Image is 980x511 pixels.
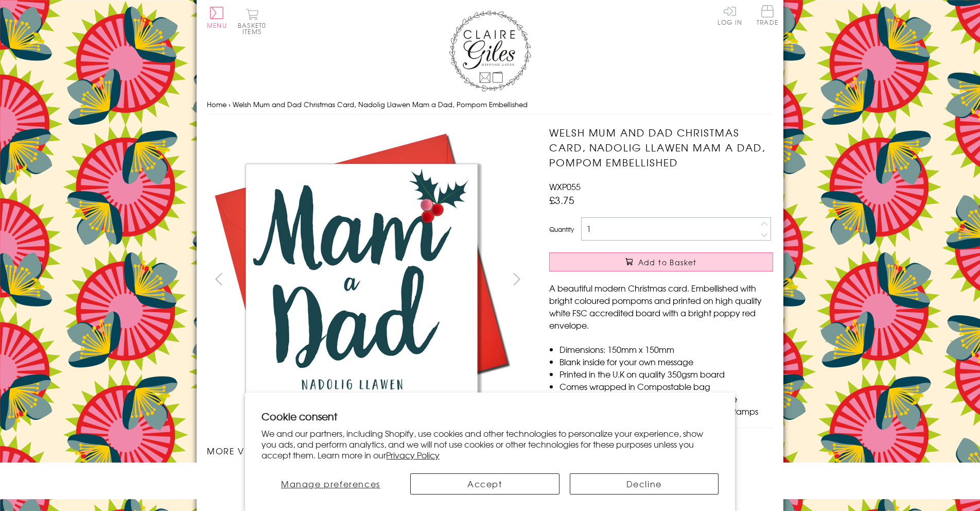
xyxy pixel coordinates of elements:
[233,99,528,109] span: Welsh Mum and Dad Christmas Card, Nadolig Llawen Mam a Dad, Pompom Embellished
[207,125,516,434] img: Welsh Mum and Dad Christmas Card, Nadolig Llawen Mam a Dad, Pompom Embellished
[386,449,440,461] a: Privacy Policy
[207,21,227,30] span: Menu
[559,355,773,368] li: Blank inside for your own message
[549,125,773,169] h1: Welsh Mum and Dad Christmas Card, Nadolig Llawen Mam a Dad, Pompom Embellished
[229,99,231,109] span: ›
[717,5,742,25] a: Log In
[559,368,773,380] li: Printed in the U.K on quality 350gsm board
[757,5,778,27] a: Trade
[505,267,529,291] button: next
[242,21,266,36] span: 0 items
[549,282,773,331] p: A beautiful modern Christmas card. Embellished with bright coloured pompoms and printed on high q...
[549,252,773,271] button: Add to Basket
[207,94,773,115] nav: breadcrumbs
[261,428,719,460] p: We and our partners, including Shopify, use cookies and other technologies to personalize your ex...
[549,180,581,193] span: WXP055
[261,409,719,423] h2: Cookie consent
[281,478,380,490] span: Manage preferences
[529,125,837,434] img: Welsh Mum and Dad Christmas Card, Nadolig Llawen Mam a Dad, Pompom Embellished
[207,7,227,28] button: Menu
[207,99,226,109] a: Home
[261,473,400,495] button: Manage preferences
[549,225,574,234] label: Quantity
[549,193,574,207] span: £3.75
[449,10,531,92] img: Claire Giles Greetings Cards
[410,473,559,495] button: Accept
[207,267,230,291] button: prev
[238,8,266,35] button: Basket0 items
[570,473,719,495] button: Decline
[207,445,529,457] h3: More views
[559,380,773,393] li: Comes wrapped in Compostable bag
[757,5,778,25] span: Trade
[559,343,773,355] li: Dimensions: 150mm x 150mm
[638,257,697,267] span: Add to Basket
